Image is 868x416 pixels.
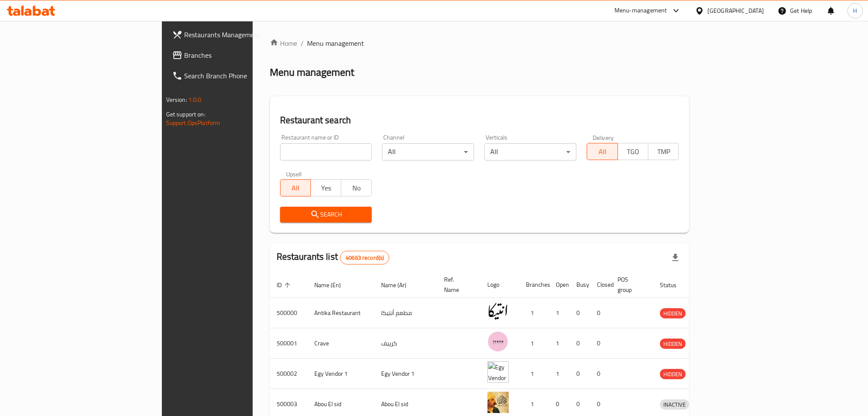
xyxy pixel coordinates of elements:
[617,143,648,160] button: TGO
[487,300,509,322] img: Antika Restaurant
[617,274,643,295] span: POS group
[165,45,307,65] a: Branches
[184,50,300,60] span: Branches
[487,331,509,352] img: Crave
[519,328,549,359] td: 1
[591,146,614,158] span: All
[660,339,686,349] div: HIDDEN
[660,309,686,318] span: HIDDEN
[277,250,390,264] h2: Restaurants list
[570,272,590,298] th: Busy
[660,369,686,379] div: HIDDEN
[590,328,611,359] td: 0
[853,6,857,15] span: H
[660,399,689,410] div: INACTIVE
[280,143,372,160] input: Search for restaurant name or ID..
[307,328,374,359] td: Crave
[314,280,352,290] span: Name (En)
[287,209,365,220] span: Search
[165,65,307,86] a: Search Branch Phone
[314,182,338,194] span: Yes
[707,6,764,15] div: [GEOGRAPHIC_DATA]
[277,280,293,290] span: ID
[184,30,300,40] span: Restaurants Management
[166,109,206,120] span: Get support on:
[484,143,576,160] div: All
[480,272,519,298] th: Logo
[284,182,307,194] span: All
[280,207,372,223] button: Search
[307,359,374,389] td: Egy Vendor 1
[660,369,686,379] span: HIDDEN
[487,392,509,413] img: Abou El sid
[341,179,372,196] button: No
[286,171,302,177] label: Upsell
[280,179,311,196] button: All
[549,298,570,328] td: 1
[660,400,689,410] span: INACTIVE
[487,361,509,383] img: Egy Vendor 1
[519,272,549,298] th: Branches
[382,143,474,160] div: All
[549,328,570,359] td: 1
[165,24,307,45] a: Restaurants Management
[614,6,667,16] div: Menu-management
[444,274,470,295] span: Ref. Name
[184,71,300,81] span: Search Branch Phone
[549,272,570,298] th: Open
[593,134,614,140] label: Delivery
[166,94,187,105] span: Version:
[590,359,611,389] td: 0
[660,339,686,349] span: HIDDEN
[652,146,675,158] span: TMP
[280,114,679,127] h2: Restaurant search
[188,94,202,105] span: 1.0.0
[570,359,590,389] td: 0
[307,38,364,48] span: Menu management
[549,359,570,389] td: 1
[519,298,549,328] td: 1
[590,272,611,298] th: Closed
[665,247,686,268] div: Export file
[519,359,549,389] td: 1
[621,146,645,158] span: TGO
[381,280,418,290] span: Name (Ar)
[310,179,341,196] button: Yes
[660,280,688,290] span: Status
[374,328,437,359] td: كرييف
[590,298,611,328] td: 0
[648,143,679,160] button: TMP
[166,117,221,128] a: Support.OpsPlatform
[570,328,590,359] td: 0
[270,38,689,48] nav: breadcrumb
[570,298,590,328] td: 0
[307,298,374,328] td: Antika Restaurant
[587,143,617,160] button: All
[345,182,368,194] span: No
[270,65,354,79] h2: Menu management
[374,359,437,389] td: Egy Vendor 1
[340,251,389,264] div: Total records count
[374,298,437,328] td: مطعم أنتيكا
[340,254,389,262] span: 40663 record(s)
